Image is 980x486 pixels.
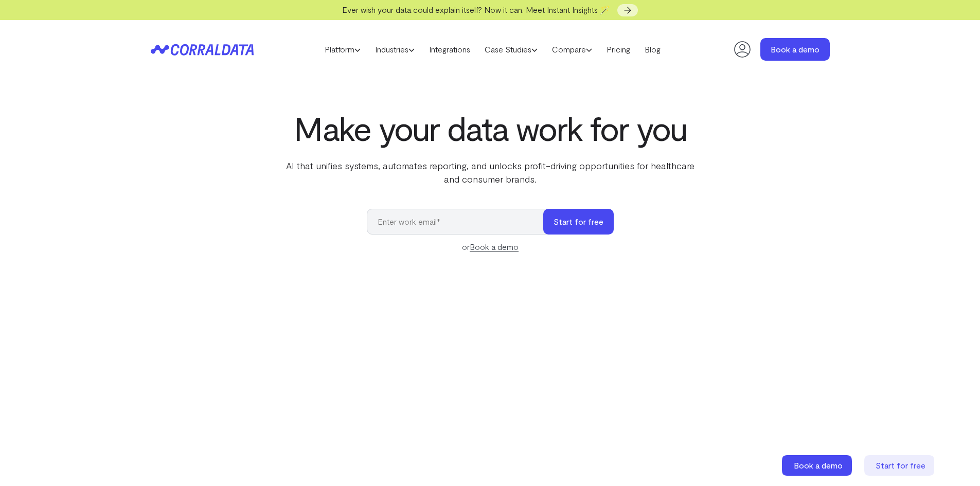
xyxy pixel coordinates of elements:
[367,241,614,253] div: or
[280,110,700,147] h1: Make your data work for you
[422,42,477,57] a: Integrations
[864,455,936,476] a: Start for free
[317,42,368,57] a: Platform
[543,209,614,235] button: Start for free
[477,42,545,57] a: Case Studies
[876,460,925,470] span: Start for free
[367,209,554,235] input: Enter work email*
[794,460,843,470] span: Book a demo
[280,159,700,186] p: AI that unifies systems, automates reporting, and unlocks profit-driving opportunities for health...
[599,42,637,57] a: Pricing
[782,455,854,476] a: Book a demo
[545,42,599,57] a: Compare
[760,38,830,61] a: Book a demo
[368,42,422,57] a: Industries
[470,242,519,252] a: Book a demo
[637,42,668,57] a: Blog
[342,5,610,14] span: Ever wish your data could explain itself? Now it can. Meet Instant Insights 🪄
